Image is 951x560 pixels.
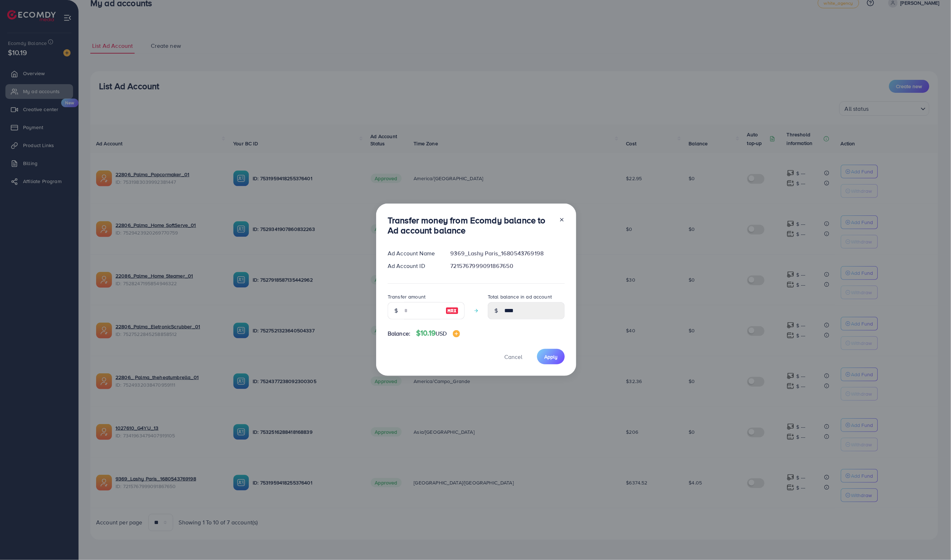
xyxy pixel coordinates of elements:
[382,249,445,258] div: Ad Account Name
[445,262,571,270] div: 7215767999091867650
[388,293,425,300] label: Transfer amount
[453,330,460,337] img: image
[436,329,447,337] span: USD
[388,329,410,338] span: Balance:
[537,349,565,364] button: Apply
[544,353,558,360] span: Apply
[445,249,571,258] div: 9369_Lashy Paris_1680543769198
[416,329,460,338] h4: $10.19
[504,353,522,361] span: Cancel
[488,293,552,300] label: Total balance in ad account
[446,306,459,315] img: image
[388,215,553,236] h3: Transfer money from Ecomdy balance to Ad account balance
[920,528,946,555] iframe: Chat
[382,262,445,270] div: Ad Account ID
[495,349,531,364] button: Cancel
